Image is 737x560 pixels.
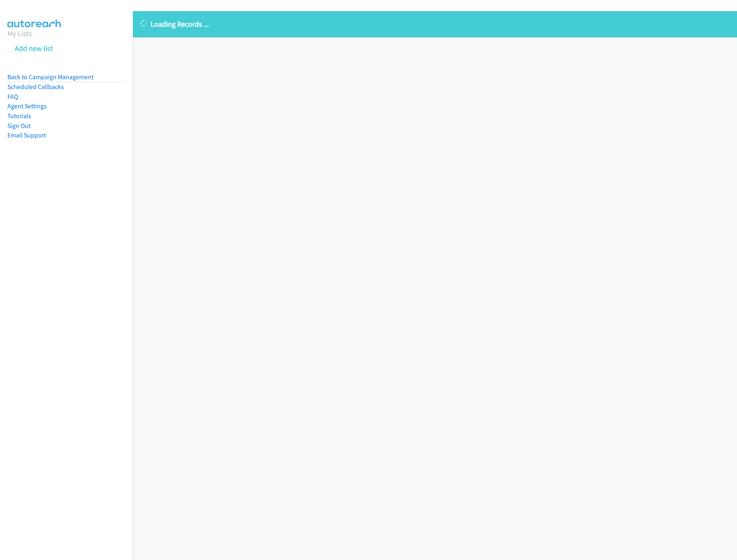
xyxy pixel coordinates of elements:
a: Scheduled Callbacks [7,83,64,91]
a: FAQ [7,93,18,101]
a: Back to Campaign Management [7,73,94,81]
a: Agent Settings [7,102,47,110]
a: My Lists [7,29,32,38]
p: Loading Records ... [140,18,730,30]
a: Sign Out [7,122,30,130]
a: Email Support [7,131,46,139]
a: Add new list [15,43,53,53]
a: Tutorials [7,112,31,120]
